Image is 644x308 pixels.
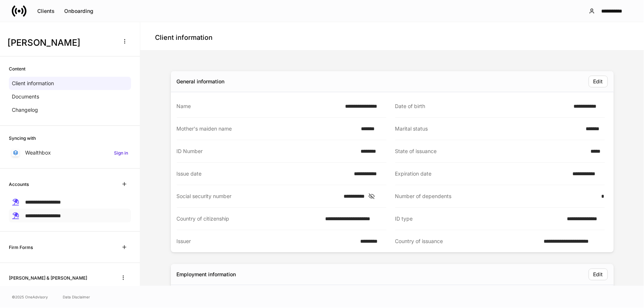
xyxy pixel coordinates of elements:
div: Marital status [395,125,581,132]
div: Onboarding [64,8,93,14]
p: Client information [12,80,54,87]
a: Changelog [9,103,131,117]
div: Expiration date [395,170,568,177]
a: Client information [9,77,131,90]
div: Edit [593,79,603,84]
div: Number of dependents [395,193,597,200]
a: Data Disclaimer [63,294,90,300]
div: Country of citizenship [177,215,321,222]
div: Country of issuance [395,238,540,245]
div: ID Number [177,148,357,155]
div: Date of birth [395,103,569,110]
div: ID type [395,215,563,222]
a: WealthboxSign in [9,146,131,159]
h6: Sign in [114,149,128,156]
div: Employment information [177,271,236,278]
h6: [PERSON_NAME] & [PERSON_NAME] [9,274,87,281]
div: Name [177,103,341,110]
a: Documents [9,90,131,103]
h6: Accounts [9,181,29,188]
div: Edit [593,272,603,277]
h6: Firm Forms [9,244,33,251]
button: Edit [589,76,608,87]
div: Social security number [177,193,340,200]
h3: [PERSON_NAME] [7,37,114,49]
div: Issue date [177,170,350,177]
button: Clients [32,5,59,17]
h6: Syncing with [9,135,36,142]
div: Issuer [177,238,356,245]
button: Onboarding [59,5,98,17]
p: Changelog [12,106,38,114]
div: Clients [37,8,55,14]
span: © 2025 OneAdvisory [12,294,48,300]
p: Documents [12,93,39,100]
h4: Client information [155,33,213,42]
div: State of issuance [395,148,586,155]
div: General information [177,78,225,85]
h6: Content [9,65,25,72]
div: Mother's maiden name [177,125,357,132]
p: Wealthbox [25,149,51,156]
button: Edit [589,269,608,280]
